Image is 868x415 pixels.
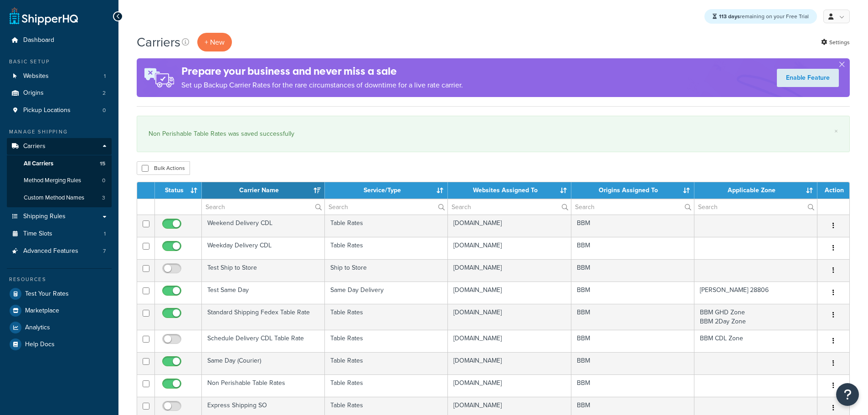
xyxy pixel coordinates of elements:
[103,107,106,114] span: 0
[448,182,571,199] th: Websites Assigned To: activate to sort column ascending
[23,247,78,255] span: Advanced Features
[202,199,324,215] input: Search
[821,36,850,49] a: Settings
[7,32,112,49] a: Dashboard
[571,304,694,330] td: BBM
[7,302,112,319] a: Marketplace
[7,208,112,225] a: Shipping Rules
[181,79,463,92] p: Set up Backup Carrier Rates for the rare circumstances of downtime for a live rate carrier.
[571,199,694,215] input: Search
[448,237,571,259] td: [DOMAIN_NAME]
[777,69,839,87] a: Enable Feature
[448,330,571,352] td: [DOMAIN_NAME]
[137,161,190,175] button: Bulk Actions
[834,128,838,135] a: ×
[7,58,112,66] div: Basic Setup
[7,85,112,102] a: Origins 2
[137,33,180,51] h1: Carriers
[325,352,448,374] td: Table Rates
[7,286,112,302] a: Test Your Rates
[25,307,59,315] span: Marketplace
[836,383,859,406] button: Open Resource Center
[7,243,112,260] a: Advanced Features 7
[23,107,71,114] span: Pickup Locations
[23,230,52,238] span: Time Slots
[571,259,694,282] td: BBM
[104,230,106,238] span: 1
[7,243,112,260] li: Advanced Features
[100,160,105,168] span: 15
[694,282,817,304] td: [PERSON_NAME] 28806
[448,215,571,237] td: [DOMAIN_NAME]
[7,172,112,189] li: Method Merging Rules
[7,336,112,353] a: Help Docs
[7,128,112,136] div: Manage Shipping
[181,64,463,79] h4: Prepare your business and never miss a sale
[448,304,571,330] td: [DOMAIN_NAME]
[7,155,112,172] a: All Carriers 15
[24,160,53,168] span: All Carriers
[202,259,325,282] td: Test Ship to Store
[202,352,325,374] td: Same Day (Courier)
[694,199,817,215] input: Search
[325,237,448,259] td: Table Rates
[103,89,106,97] span: 2
[7,68,112,85] li: Websites
[448,352,571,374] td: [DOMAIN_NAME]
[7,85,112,102] li: Origins
[202,237,325,259] td: Weekday Delivery CDL
[571,182,694,199] th: Origins Assigned To: activate to sort column ascending
[7,225,112,242] a: Time Slots 1
[7,319,112,336] a: Analytics
[202,330,325,352] td: Schedule Delivery CDL Table Rate
[325,215,448,237] td: Table Rates
[102,194,105,202] span: 3
[25,290,69,298] span: Test Your Rates
[571,330,694,352] td: BBM
[202,215,325,237] td: Weekend Delivery CDL
[325,199,447,215] input: Search
[448,259,571,282] td: [DOMAIN_NAME]
[23,72,49,80] span: Websites
[571,237,694,259] td: BBM
[7,138,112,155] a: Carriers
[571,215,694,237] td: BBM
[325,330,448,352] td: Table Rates
[325,304,448,330] td: Table Rates
[571,374,694,397] td: BBM
[571,282,694,304] td: BBM
[7,102,112,119] a: Pickup Locations 0
[104,72,106,80] span: 1
[719,12,740,20] strong: 113 days
[571,352,694,374] td: BBM
[325,259,448,282] td: Ship to Store
[23,89,44,97] span: Origins
[102,177,105,184] span: 0
[694,330,817,352] td: BBM CDL Zone
[202,374,325,397] td: Non Perishable Table Rates
[704,9,817,24] div: remaining on your Free Trial
[7,276,112,283] div: Resources
[325,374,448,397] td: Table Rates
[202,182,325,199] th: Carrier Name: activate to sort column ascending
[25,341,55,348] span: Help Docs
[7,190,112,206] li: Custom Method Names
[7,102,112,119] li: Pickup Locations
[24,194,84,202] span: Custom Method Names
[448,282,571,304] td: [DOMAIN_NAME]
[7,138,112,207] li: Carriers
[10,7,78,25] a: ShipperHQ Home
[155,182,202,199] th: Status: activate to sort column ascending
[694,304,817,330] td: BBM GHD Zone BBM 2Day Zone
[103,247,106,255] span: 7
[7,172,112,189] a: Method Merging Rules 0
[23,36,54,44] span: Dashboard
[7,225,112,242] li: Time Slots
[23,143,46,150] span: Carriers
